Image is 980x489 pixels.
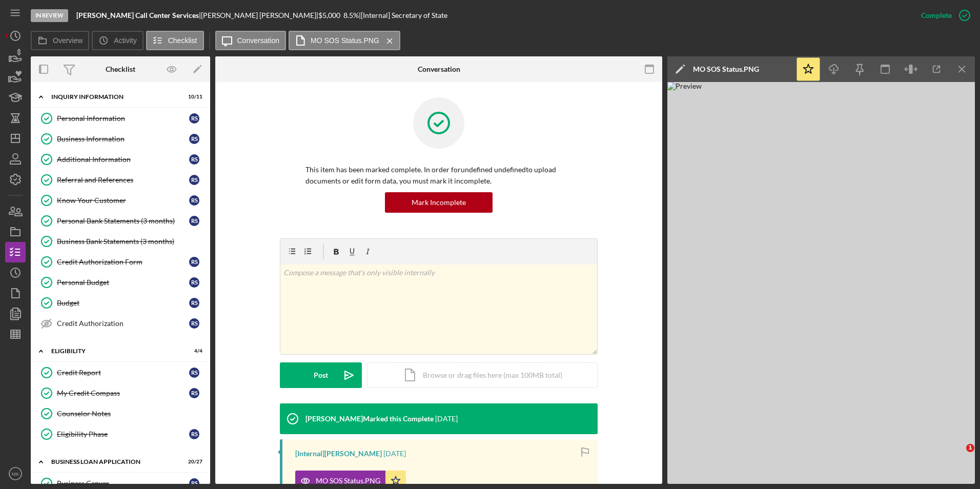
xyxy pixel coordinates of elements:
div: R S [189,216,199,226]
div: R S [189,277,199,288]
div: Budget [57,299,189,307]
a: BudgetRS [36,293,205,313]
div: 10 / 11 [184,94,202,100]
div: Referral and References [57,176,189,184]
div: Know Your Customer [57,196,189,205]
div: R S [189,134,199,144]
a: Personal Bank Statements (3 months)RS [36,211,205,231]
a: Know Your CustomerRS [36,190,205,211]
button: Complete [911,5,975,26]
div: R S [189,318,199,329]
div: R S [189,478,199,488]
button: Post [280,362,362,388]
a: Referral and ReferencesRS [36,170,205,190]
div: Counselor Notes [57,410,205,418]
a: Additional InformationRS [36,149,205,170]
div: My Credit Compass [57,389,189,397]
div: [PERSON_NAME] Marked this Complete [305,415,434,423]
button: Conversation [215,31,287,50]
a: Personal InformationRS [36,108,205,129]
time: 2025-09-03 12:17 [435,415,458,423]
div: 8.5 % [343,11,359,19]
text: MK [12,471,19,477]
a: Counselor Notes [36,403,205,424]
a: Eligibility PhaseRS [36,424,205,444]
div: Business Information [57,135,189,143]
span: 1 [966,444,974,452]
iframe: Intercom live chat [945,444,970,468]
div: R S [189,388,199,398]
label: Overview [53,36,83,45]
div: | [76,11,201,19]
div: Business Bank Statements (3 months) [57,237,205,246]
img: Preview [667,82,975,484]
button: MO SOS Status.PNG [289,31,400,50]
div: Additional Information [57,155,189,164]
div: Personal Bank Statements (3 months) [57,217,189,225]
div: 4 / 4 [184,348,202,354]
div: Credit Report [57,369,189,377]
div: R S [189,195,199,206]
div: ELIGIBILITY [51,348,177,354]
div: MO SOS Status.PNG [693,65,759,73]
div: Post [314,362,328,388]
a: Credit ReportRS [36,362,205,383]
div: MO SOS Status.PNG [316,477,380,485]
div: R S [189,257,199,267]
div: Conversation [418,65,460,73]
p: This item has been marked complete. In order for undefined undefined to upload documents or edit ... [305,164,572,187]
div: Complete [921,5,952,26]
label: MO SOS Status.PNG [311,36,379,45]
div: Eligibility Phase [57,430,189,438]
span: $5,000 [318,11,340,19]
div: Personal Information [57,114,189,123]
div: Mark Incomplete [412,192,466,213]
label: Conversation [237,36,280,45]
div: [Internal] [PERSON_NAME] [295,450,382,458]
a: My Credit CompassRS [36,383,205,403]
div: Checklist [106,65,135,73]
a: Business Bank Statements (3 months) [36,231,205,252]
time: 2025-09-03 12:17 [383,450,406,458]
div: | [Internal] Secretary of State [359,11,447,19]
a: Personal BudgetRS [36,272,205,293]
div: INQUIRY INFORMATION [51,94,177,100]
div: R S [189,429,199,439]
div: R S [189,298,199,308]
div: Business Canvas [57,479,189,487]
button: Activity [92,31,143,50]
div: R S [189,175,199,185]
div: Credit Authorization Form [57,258,189,266]
div: BUSINESS LOAN APPLICATION [51,459,177,465]
button: Checklist [146,31,204,50]
div: R S [189,113,199,124]
div: 20 / 27 [184,459,202,465]
a: Business InformationRS [36,129,205,149]
div: R S [189,154,199,165]
div: Personal Budget [57,278,189,287]
div: In Review [31,9,68,22]
div: [PERSON_NAME] [PERSON_NAME] | [201,11,318,19]
button: Overview [31,31,89,50]
label: Activity [114,36,136,45]
div: Credit Authorization [57,319,189,328]
a: Credit AuthorizationRS [36,313,205,334]
a: Credit Authorization FormRS [36,252,205,272]
b: [PERSON_NAME] Call Center Services [76,11,199,19]
button: MK [5,463,26,484]
label: Checklist [168,36,197,45]
button: Mark Incomplete [385,192,493,213]
div: R S [189,368,199,378]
